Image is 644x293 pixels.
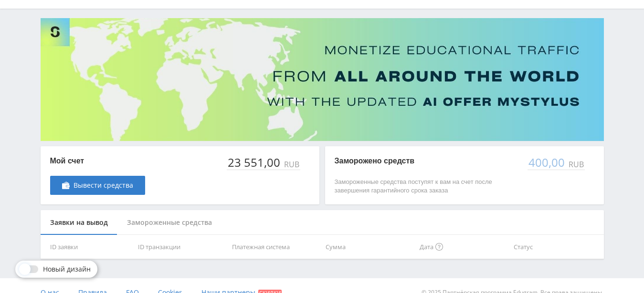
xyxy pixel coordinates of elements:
[416,235,510,259] th: Дата
[567,160,585,169] div: RUB
[228,235,322,259] th: Платежная система
[41,235,135,259] th: ID заявки
[50,176,145,195] a: Вывести средства
[43,265,91,273] span: Новый дизайн
[50,156,145,166] p: Мой счет
[74,182,133,189] span: Вывести средства
[117,210,222,235] div: Замороженные средства
[528,156,567,169] div: 400,00
[335,178,518,195] p: Замороженные средства поступят к вам на счет после завершения гарантийного срока заказа
[41,18,604,141] img: Banner
[282,160,300,169] div: RUB
[134,235,228,259] th: ID транзакции
[335,156,518,166] p: Заморожено средств
[322,235,416,259] th: Сумма
[41,210,117,235] div: Заявки на вывод
[510,235,604,259] th: Статус
[227,156,282,169] div: 23 551,00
